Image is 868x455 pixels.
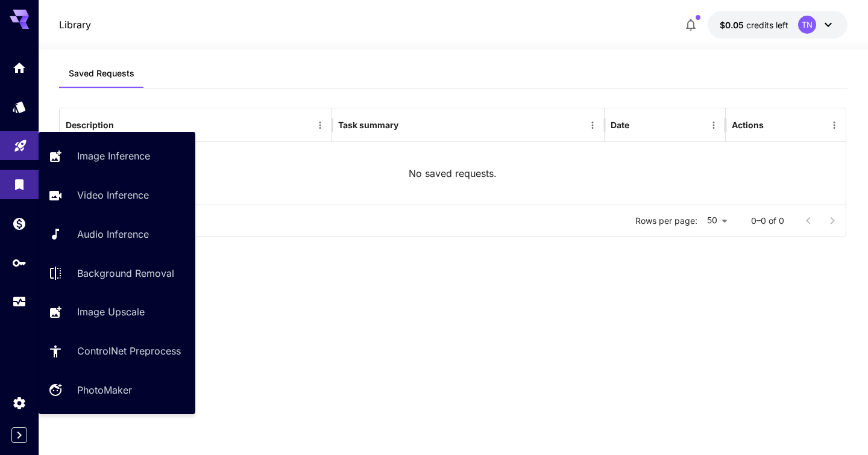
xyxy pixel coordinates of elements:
[12,395,27,410] div: Settings
[12,175,27,190] div: Library
[39,336,195,366] a: ControlNet Preprocess
[12,60,27,75] div: Home
[732,120,764,130] div: Actions
[400,117,417,134] button: Sort
[312,117,329,134] button: Menu
[115,117,132,134] button: Sort
[702,212,732,229] div: 50
[12,99,27,114] div: Models
[409,166,497,181] p: No saved requests.
[39,141,195,171] a: Image Inference
[39,258,195,288] a: Background Removal
[720,19,788,31] div: $0.05
[39,376,195,405] a: PhotoMaker
[69,68,134,79] span: Saved Requests
[77,383,132,397] p: PhotoMaker
[708,11,848,39] button: $0.05
[77,188,149,202] p: Video Inference
[611,120,629,130] div: Date
[705,117,722,134] button: Menu
[12,214,27,229] div: Wallet
[798,16,816,34] div: TN
[338,120,398,130] div: Task summary
[39,220,195,249] a: Audio Inference
[631,117,647,134] button: Sort
[11,427,27,443] button: Expand sidebar
[13,135,28,150] div: Playground
[584,117,601,134] button: Menu
[66,120,114,130] div: Description
[59,17,91,32] nav: breadcrumb
[746,20,788,30] span: credits left
[751,215,784,227] p: 0–0 of 0
[77,227,149,241] p: Audio Inference
[39,181,195,210] a: Video Inference
[77,149,150,163] p: Image Inference
[720,20,746,30] span: $0.05
[77,266,174,280] p: Background Removal
[77,344,181,358] p: ControlNet Preprocess
[12,294,27,309] div: Usage
[12,253,27,268] div: API Keys
[635,215,697,227] p: Rows per page:
[77,305,145,319] p: Image Upscale
[59,17,91,32] p: Library
[826,117,843,134] button: Menu
[39,297,195,327] a: Image Upscale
